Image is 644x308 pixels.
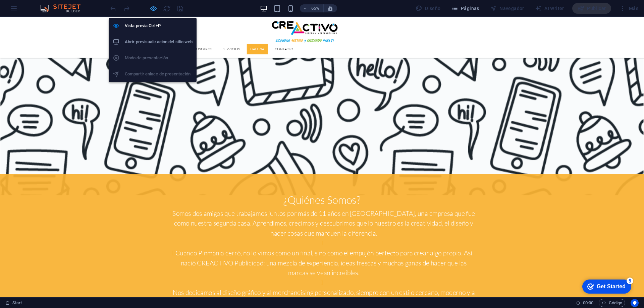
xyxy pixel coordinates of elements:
span: : [588,300,589,305]
button: Usercentrics [631,299,639,307]
button: Páginas [449,3,482,14]
h6: Abrir previsualización del sitio web [125,38,193,46]
i: Al redimensionar, ajustar el nivel de zoom automáticamente para ajustarse al dispositivo elegido. [327,5,333,11]
span: 00 00 [583,299,593,307]
button: 65% [300,4,324,12]
span: Páginas [451,5,479,12]
h6: Tiempo de la sesión [576,299,594,307]
div: Get Started [20,7,49,13]
span: Código [602,299,622,307]
div: Get Started 5 items remaining, 0% complete [5,3,54,17]
div: 5 [50,1,56,8]
img: Editor Logo [39,4,89,12]
h6: 65% [310,4,321,12]
button: Código [599,299,625,307]
a: Haz clic para cancelar la selección y doble clic para abrir páginas [5,299,22,307]
h6: Vista previa Ctrl+P [125,22,193,30]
